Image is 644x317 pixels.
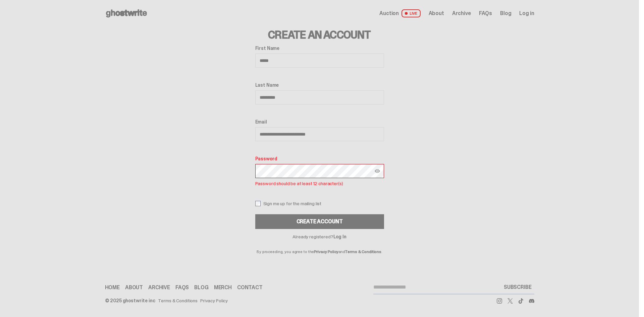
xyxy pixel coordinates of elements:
label: Password [255,156,384,161]
label: Last Name [255,82,384,88]
a: Archive [452,11,471,16]
a: Blog [194,285,208,290]
span: Auction [379,11,399,16]
a: Log in [519,11,534,16]
button: Create Account [255,214,384,229]
span: LIVE [401,9,421,17]
div: Create Account [297,219,343,224]
a: FAQs [175,285,189,290]
img: Show password [375,168,380,174]
a: Privacy Policy [200,298,228,303]
a: Archive [148,285,170,290]
a: About [429,11,444,16]
a: Merch [214,285,232,290]
a: Terms & Conditions [158,298,198,303]
p: Already registered? [255,234,384,239]
a: Privacy Policy [314,249,338,254]
a: Auction LIVE [379,9,420,17]
a: Contact [237,285,263,290]
a: About [125,285,143,290]
a: FAQs [479,11,492,16]
a: Home [105,285,120,290]
h3: Create an Account [255,29,384,40]
a: Blog [500,11,511,16]
p: Password should be at least 12 character(s) [255,179,384,187]
p: By proceeding, you agree to the and . [255,239,384,254]
input: Sign me up for the mailing list [255,201,261,206]
a: Terms & Conditions [345,249,381,254]
label: Email [255,119,384,125]
label: Sign me up for the mailing list [255,201,384,206]
a: Log In [333,234,346,240]
button: SUBSCRIBE [501,281,534,294]
label: First Name [255,46,384,51]
div: © 2025 ghostwrite inc [105,298,155,303]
